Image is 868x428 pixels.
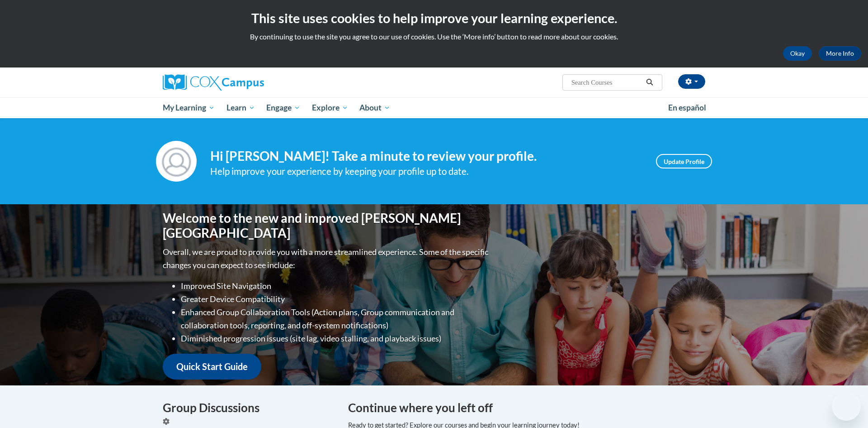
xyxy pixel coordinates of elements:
a: En español [662,98,712,117]
a: Learn [221,97,261,118]
li: Enhanced Group Collaboration Tools (Action plans, Group communication and collaboration tools, re... [181,306,491,332]
span: About [359,102,390,113]
img: Cox Campus [163,74,264,91]
a: Quick Start Guide [163,354,261,380]
span: En español [668,103,706,112]
p: Overall, we are proud to provide you with a more streamlined experience. Some of the specific cha... [163,245,491,272]
a: Engage [260,97,306,118]
li: Greater Device Compatibility [181,293,491,306]
p: By continuing to use the site you agree to our use of cookies. Use the ‘More info’ button to read... [7,32,861,42]
a: Cox Campus [163,74,335,91]
a: Explore [306,97,354,118]
h1: Welcome to the new and improved [PERSON_NAME][GEOGRAPHIC_DATA] [163,211,491,241]
span: Engage [266,102,300,113]
button: Search [643,77,656,88]
span: Learn [226,102,255,113]
a: My Learning [157,97,221,118]
li: Improved Site Navigation [181,279,491,293]
input: Search Courses [571,77,643,88]
span: Explore [312,102,348,113]
button: Okay [783,46,812,61]
h2: This site uses cookies to help improve your learning experience. [7,9,861,27]
li: Diminished progression issues (site lag, video stalling, and playback issues) [181,332,491,345]
img: Profile Image [156,141,197,182]
h4: Continue where you left off [348,399,705,417]
div: Main menu [149,97,719,118]
iframe: Button to launch messaging window [832,392,861,421]
a: Update Profile [656,154,712,168]
button: Account Settings [678,74,705,89]
a: About [354,97,396,118]
h4: Hi [PERSON_NAME]! Take a minute to review your profile. [210,149,642,164]
a: More Info [819,46,861,61]
div: Help improve your experience by keeping your profile up to date. [210,164,642,179]
h4: Group Discussions [163,399,335,417]
span: My Learning [163,102,215,113]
